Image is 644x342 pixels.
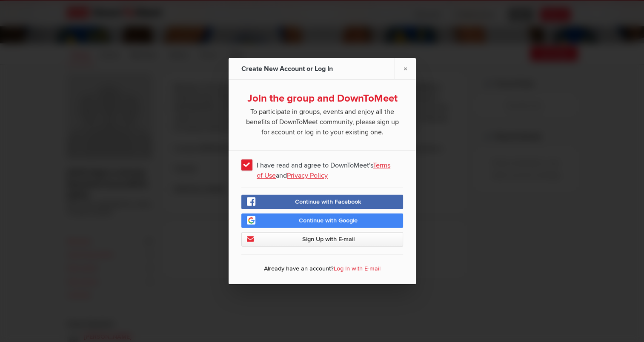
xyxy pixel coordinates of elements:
div: Create New Account or Log In [241,58,335,80]
span: To participate in groups, events and enjoy all the benefits of DownToMeet community, please sign ... [241,105,403,137]
div: Join the group and DownToMeet [241,92,403,105]
span: Continue with Facebook [295,198,361,205]
span: Sign Up with E-mail [302,236,354,243]
a: Sign Up with E-mail [241,232,403,247]
a: Continue with Facebook [241,195,403,209]
a: Continue with Google [241,214,403,228]
a: Terms of Use [257,161,390,180]
span: Continue with Google [299,217,358,224]
a: Log In with E-mail [334,265,381,272]
span: I have read and agree to DownToMeet's and [241,157,403,172]
a: × [395,58,416,79]
p: Already have an account? [241,262,403,278]
a: Privacy Policy [287,171,328,180]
